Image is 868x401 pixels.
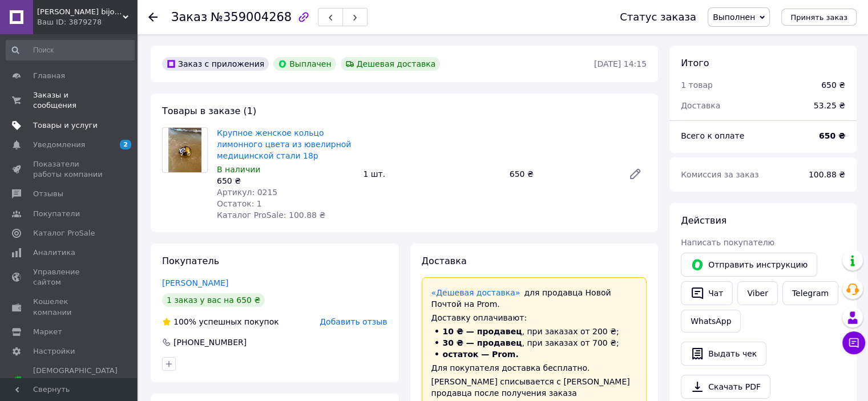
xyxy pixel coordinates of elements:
span: Всего к оплате [681,131,744,140]
div: 650 ₴ [217,175,354,187]
a: Крупное женское кольцо лимонного цвета из ювелирной медицинской стали 18р [217,128,351,160]
span: остаток — Prom. [443,350,519,359]
span: Каталог ProSale: 100.88 ₴ [217,210,325,220]
span: Итого [681,58,709,68]
span: Доставка [681,101,720,110]
span: Miriam bijouteria [37,7,123,17]
span: Уведомления [33,140,85,150]
span: Настройки [33,346,75,357]
a: Telegram [782,281,838,305]
div: для продавца Новой Почтой на Prom. [431,287,637,310]
span: В наличии [217,165,260,174]
div: [PHONE_NUMBER] [172,337,248,348]
span: Кошелек компании [33,297,106,317]
span: 2 [120,140,131,149]
div: успешных покупок [162,316,279,327]
span: [DEMOGRAPHIC_DATA] и счета [33,366,118,397]
img: Крупное женское кольцо лимонного цвета из ювелирной медицинской стали 18р [168,128,202,172]
span: Выполнен [713,13,755,22]
span: №359004268 [211,10,292,24]
a: [PERSON_NAME] [162,278,228,287]
div: Дешевая доставка [341,57,441,71]
a: Скачать PDF [681,375,770,399]
div: Статус заказа [620,11,696,23]
span: Заказ [171,10,207,24]
li: , при заказах от 700 ₴; [431,337,637,349]
a: «Дешевая доставка» [431,288,520,297]
div: 1 шт. [358,166,504,182]
div: 1 заказ у вас на 650 ₴ [162,293,265,307]
button: Чат с покупателем [842,331,865,354]
span: 10 ₴ — продавец [443,327,522,336]
span: Принять заказ [790,13,847,22]
span: 100.88 ₴ [809,170,845,179]
span: Добавить отзыв [320,317,387,326]
span: Главная [33,71,65,81]
span: Написать покупателю [681,238,774,247]
div: Заказ с приложения [162,57,269,71]
button: Принять заказ [781,9,857,26]
button: Отправить инструкцию [681,253,817,277]
span: 100% [173,317,196,326]
div: 53.25 ₴ [807,93,852,118]
time: [DATE] 14:15 [594,59,647,68]
div: 650 ₴ [505,166,619,182]
span: Товары и услуги [33,120,98,131]
span: Товары в заказе (1) [162,106,256,116]
span: Действия [681,215,726,226]
button: Выдать чек [681,342,766,366]
div: Доставку оплачивают: [431,312,637,323]
div: Ваш ID: 3879278 [37,17,137,27]
b: 650 ₴ [819,131,845,140]
a: Viber [737,281,777,305]
span: Покупатели [33,209,80,219]
span: Аналитика [33,248,75,258]
span: Доставка [422,256,467,266]
li: , при заказах от 200 ₴; [431,326,637,337]
span: Покупатель [162,256,219,266]
span: 30 ₴ — продавец [443,338,522,347]
a: WhatsApp [681,310,741,333]
div: 650 ₴ [821,79,845,91]
span: Артикул: 0215 [217,188,277,197]
button: Чат [681,281,733,305]
span: Отзывы [33,189,63,199]
a: Редактировать [624,163,647,185]
span: Показатели работы компании [33,159,106,180]
span: Управление сайтом [33,267,106,287]
span: Заказы и сообщения [33,90,106,111]
div: Вернуться назад [148,11,158,23]
div: Выплачен [273,57,336,71]
span: Остаток: 1 [217,199,262,208]
span: 1 товар [681,80,713,90]
span: Комиссия за заказ [681,170,759,179]
input: Поиск [6,40,135,60]
span: Маркет [33,327,62,337]
div: Для покупателя доставка бесплатно. [431,362,637,374]
span: Каталог ProSale [33,228,95,238]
